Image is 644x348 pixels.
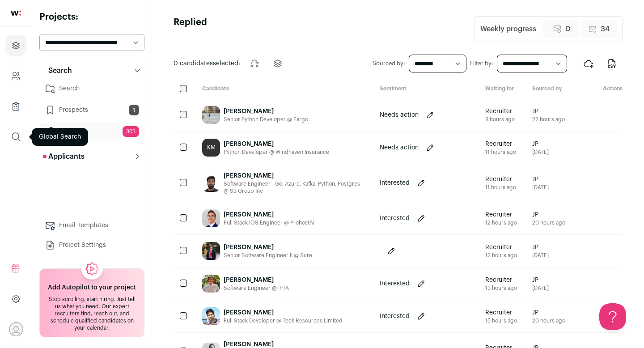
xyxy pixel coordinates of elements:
div: Software Engineer - Go, Azure, Kafka, Python, Postgres @ S3 Group Inc [224,180,365,195]
p: Interested [380,178,410,187]
div: Python Developer @ Windhaven Insurance [224,149,329,156]
span: selected: [174,59,240,68]
img: e27e3bea8e38f7b612aadc1871f350e02129bd68eef917b3b1fba94ab7ccfd56.jpg [202,307,220,325]
img: b9dcca0dcd146cc96fd5a63884e19334518ff071f4b071eaa7012721e7a744e4 [202,242,220,260]
span: [DATE] [532,252,549,259]
div: [PERSON_NAME] [224,210,314,219]
a: Project Settings [39,236,144,254]
iframe: Help Scout Beacon - Open [599,303,626,330]
div: Sentiment [373,85,478,93]
img: 1338a04fd9ff6b5e15e64fbdb253acea87362ca079e704c30f824637320cbd83 [202,275,220,293]
button: Export to CSV [601,53,623,74]
div: 11 hours ago [485,149,516,156]
div: [PERSON_NAME] [224,140,329,149]
p: Interested [380,312,410,321]
div: [PERSON_NAME] [224,171,365,180]
label: Sourced by: [373,60,405,67]
span: JP [532,308,565,317]
span: 20 hours ago [532,317,565,324]
div: 15 hours ago [485,317,517,324]
span: Recruiter [485,210,517,219]
label: Filter by: [470,60,493,67]
img: fd9a79e55cc8c42ec40ae3a993098b98e8a5a635682ebc30618182d6fda2d977.jpg [202,174,220,192]
div: [PERSON_NAME] [224,243,312,252]
div: 8 hours ago [485,116,515,123]
button: Export to ATS [578,53,599,74]
a: Company Lists [5,96,26,117]
div: Full Stack Developer @ Teck Resources Limited [224,317,343,324]
div: 13 hours ago [485,284,517,292]
p: Search [43,65,72,76]
span: Recruiter [485,140,516,149]
span: Recruiter [485,276,517,284]
span: Recruiter [485,107,515,116]
img: c844514a14445cd2a2016d0fc775eca90becd066c6d3824180e7604f00a9f559 [202,209,220,227]
span: 1 [129,105,139,115]
span: JP [532,140,549,149]
p: Interested [380,279,410,288]
span: 0 candidates [174,60,213,67]
span: JP [532,276,549,284]
div: 12 hours ago [485,219,517,226]
img: wellfound-shorthand-0d5821cbd27db2630d0214b213865d53afaa358527fdda9d0ea32b1df1b89c2c.svg [11,11,21,16]
div: [PERSON_NAME] [224,276,289,284]
a: Replied303 [39,123,144,140]
a: Add Autopilot to your project Stop scrolling, start hiring. Just tell us what you need. Our exper... [39,268,144,337]
span: JP [532,107,565,116]
div: Actions [572,85,623,93]
span: Recruiter [485,243,517,252]
div: Stop scrolling, start hiring. Just tell us what you need. Our expert recruiters find, reach out, ... [45,296,139,331]
div: [PERSON_NAME] [224,107,308,116]
h2: Add Autopilot to your project [48,283,136,292]
div: Sourced by [525,85,572,93]
a: Projects [5,35,26,56]
div: Full Stack iOS Engineer @ ProhostAI [224,219,314,226]
span: 20 hours ago [532,219,565,226]
h2: Projects: [39,11,144,23]
img: 3d67e407de231117d6cb17c9994f5a001a2850c92d5f5fe92ca8cc28e59378d2.png [202,106,220,124]
a: Email Templates [39,216,144,234]
div: 12 hours ago [485,252,517,259]
span: 22 hours ago [532,116,565,123]
span: JP [532,175,549,184]
button: Open dropdown [9,322,23,336]
div: 11 hours ago [485,184,516,191]
p: Interested [380,214,410,223]
a: Search [39,80,144,98]
h1: Replied [174,16,207,42]
a: Company and ATS Settings [5,65,26,87]
div: Candidate [195,85,373,93]
span: 303 [123,126,139,137]
span: Recruiter [485,308,517,317]
p: Needs action [380,110,419,119]
button: Search [39,62,144,80]
span: [DATE] [532,184,549,191]
div: Software Engineer @ IPTA [224,284,289,292]
span: JP [532,243,549,252]
span: [DATE] [532,149,549,156]
div: Senior Software Engineer II @ Sure [224,252,312,259]
div: Global Search [32,128,88,146]
span: 34 [601,24,610,34]
p: Needs action [380,143,419,152]
div: Senior Python Developer @ Eargo [224,116,308,123]
p: Applicants [43,151,85,162]
div: Weekly progress [480,24,536,34]
span: [DATE] [532,284,549,292]
a: Prospects1 [39,101,144,119]
div: Waiting for [478,85,525,93]
span: 0 [565,24,570,34]
span: Recruiter [485,175,516,184]
span: JP [532,210,565,219]
div: [PERSON_NAME] [224,308,343,317]
div: KM [202,139,220,157]
button: Applicants [39,148,144,166]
